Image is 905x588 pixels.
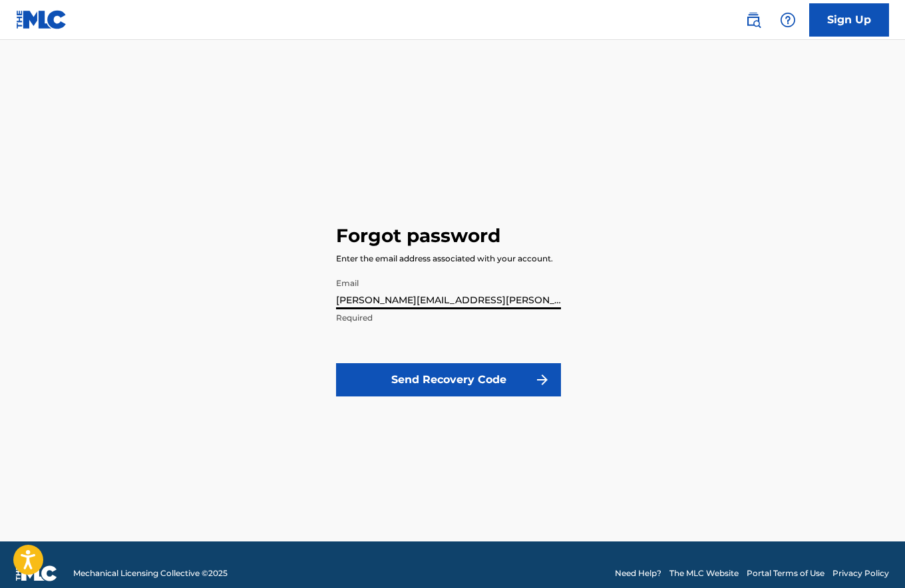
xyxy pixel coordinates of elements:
[336,312,561,324] p: Required
[809,3,889,37] a: Sign Up
[745,12,761,28] img: search
[16,565,57,581] img: logo
[780,12,796,28] img: help
[775,7,801,33] div: Help
[16,10,67,29] img: MLC Logo
[534,372,550,388] img: f7272a7cc735f4ea7f67.svg
[747,567,824,579] a: Portal Terms of Use
[336,253,553,265] div: Enter the email address associated with your account.
[832,567,889,579] a: Privacy Policy
[669,567,739,579] a: The MLC Website
[73,567,228,579] span: Mechanical Licensing Collective © 2025
[336,224,500,247] h3: Forgot password
[740,7,767,33] a: Public Search
[336,363,561,396] button: Send Recovery Code
[615,567,661,579] a: Need Help?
